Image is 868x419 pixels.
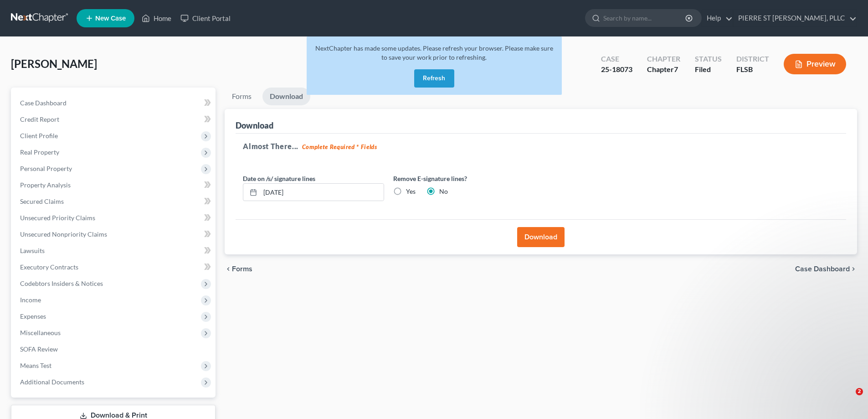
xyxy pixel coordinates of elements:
button: Download [517,227,565,247]
span: Client Profile [20,132,58,140]
a: Unsecured Nonpriority Claims [13,226,216,243]
div: Case [601,54,632,64]
div: District [736,54,769,64]
a: Case Dashboard chevron_right [795,265,857,273]
strong: Complete Required * Fields [302,143,377,150]
span: Personal Property [20,165,72,172]
a: SOFA Review [13,341,216,357]
button: Refresh [414,69,454,88]
iframe: To enrich screen reader interactions, please activate Accessibility in Grammarly extension settings [837,388,859,410]
span: Executory Contracts [20,263,78,271]
a: Home [137,10,176,26]
span: Real Property [20,148,59,156]
span: Miscellaneous [20,329,61,336]
span: Lawsuits [20,247,45,254]
span: 7 [674,65,678,73]
span: Property Analysis [20,181,71,189]
label: Yes [406,187,416,196]
span: SOFA Review [20,345,58,353]
i: chevron_left [225,265,232,273]
span: Credit Report [20,115,59,123]
a: Forms [225,88,259,105]
a: Client Portal [176,10,235,26]
span: Expenses [20,312,46,320]
a: Case Dashboard [13,95,216,111]
span: Additional Documents [20,378,84,386]
span: Income [20,296,41,304]
i: chevron_right [850,265,857,273]
a: Help [702,10,733,26]
span: Secured Claims [20,197,64,205]
a: Unsecured Priority Claims [13,210,216,226]
h5: Almost There... [243,141,839,152]
a: Executory Contracts [13,259,216,275]
div: FLSB [736,64,769,75]
span: Unsecured Nonpriority Claims [20,230,107,238]
span: Forms [232,265,252,273]
a: Secured Claims [13,193,216,210]
label: Date on /s/ signature lines [243,174,315,183]
div: Chapter [647,54,680,64]
input: Search by name... [603,10,687,26]
span: 2 [856,388,863,395]
label: No [439,187,448,196]
span: NextChapter has made some updates. Please refresh your browser. Please make sure to save your wor... [315,44,553,61]
div: Chapter [647,64,680,75]
button: chevron_left Forms [225,265,265,273]
span: Codebtors Insiders & Notices [20,279,103,287]
span: [PERSON_NAME] [11,57,97,70]
div: Download [236,120,273,131]
a: PIERRE ST [PERSON_NAME], PLLC [734,10,857,26]
div: Status [695,54,722,64]
button: Preview [784,54,846,74]
a: Lawsuits [13,243,216,259]
span: Means Test [20,362,51,369]
a: Download [262,88,310,105]
div: 25-18073 [601,64,632,75]
span: Unsecured Priority Claims [20,214,95,222]
span: Case Dashboard [795,265,850,273]
a: Credit Report [13,111,216,128]
input: MM/DD/YYYY [260,184,384,201]
label: Remove E-signature lines? [393,174,534,183]
span: New Case [95,15,126,22]
span: Case Dashboard [20,99,67,107]
div: Filed [695,64,722,75]
a: Property Analysis [13,177,216,193]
